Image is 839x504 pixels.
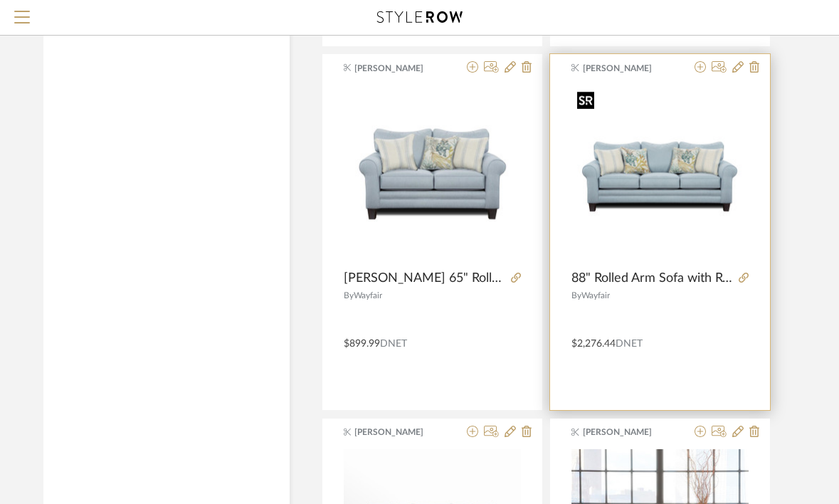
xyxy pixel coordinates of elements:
span: [PERSON_NAME] [354,426,444,439]
span: $899.99 [344,339,380,349]
span: [PERSON_NAME] [583,62,672,75]
span: [PERSON_NAME] [583,426,672,439]
span: 88" Rolled Arm Sofa with Reversible Cushion [571,271,733,286]
img: 88" Rolled Arm Sofa with Reversible Cushion [571,85,749,263]
div: 0 [571,85,749,263]
span: $2,276.44 [571,339,616,349]
span: [PERSON_NAME] 65" Rolled Arm Loveseat with Reversible Cushion [344,271,505,286]
span: [PERSON_NAME] [354,62,444,75]
span: By [344,291,354,300]
span: DNET [380,339,407,349]
span: By [571,291,581,300]
img: Desousa 65" Rolled Arm Loveseat with Reversible Cushion [344,85,521,263]
span: DNET [616,339,643,349]
span: Wayfair [581,291,610,300]
span: Wayfair [354,291,382,300]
